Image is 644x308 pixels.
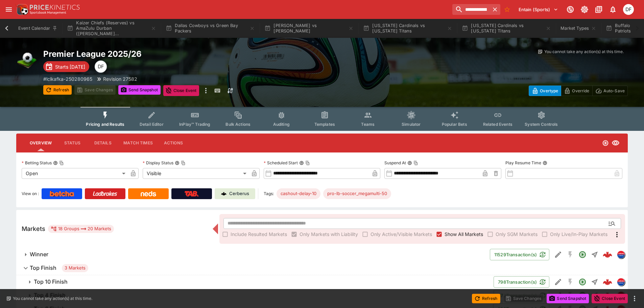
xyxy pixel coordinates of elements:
[30,264,56,271] h6: Top Finish
[163,85,199,96] button: Close Event
[221,191,226,196] img: Cerberus
[607,3,619,16] button: Notifications
[55,63,85,70] p: Starts [DATE]
[525,122,558,127] span: System Controls
[95,61,107,73] div: David Foster
[179,122,210,127] span: InPlay™ Trading
[445,231,483,238] span: Show All Markets
[601,275,614,289] a: 9aba6e53-6b57-4a04-9d13-08adc22cb9f4
[323,188,391,199] div: Betting Target: cerberus
[371,231,432,238] span: Only Active/Visible Markets
[603,250,612,259] img: logo-cerberus--red.svg
[305,161,310,165] button: Copy To Clipboard
[564,248,576,261] button: SGM Disabled
[53,161,58,165] button: Betting StatusCopy To Clipboard
[617,278,625,286] div: lclkafka
[413,161,418,165] button: Copy To Clipboard
[630,294,639,303] button: more
[623,4,634,15] div: David Foster
[617,251,625,258] img: lclkafka
[359,19,456,38] button: [US_STATE] Cardinals vs [US_STATE] Titans
[15,3,28,16] img: PriceKinetics Logo
[603,87,625,94] p: Auto-Save
[3,3,15,16] button: open drawer
[264,160,298,166] p: Scheduled Start
[50,191,74,196] img: Betcha
[496,231,538,238] span: Only SGM Markets
[277,188,320,199] div: Betting Target: cerberus
[505,160,541,166] p: Play Resume Time
[617,251,625,259] div: lclkafka
[490,249,549,260] button: 11529Transaction(s)
[24,135,57,151] button: Overview
[141,191,156,196] img: Neds
[361,122,375,127] span: Teams
[601,289,614,302] a: a6afb3d6-1e25-416d-92ae-c52b6cd15449
[592,294,628,303] button: Close Event
[22,188,39,199] label: View on :
[544,49,624,55] p: You cannot take any action(s) at this time.
[552,276,564,288] button: Edit Detail
[603,250,612,259] div: 584b33a4-e45e-4ff7-8777-4f87b4084c5f
[30,5,80,10] img: PriceKinetics
[43,85,72,95] button: Refresh
[550,231,607,238] span: Only Live/In-Play Markets
[16,49,38,70] img: soccer.png
[606,217,618,230] button: Open
[273,122,290,127] span: Auditing
[547,294,589,303] button: Send Snapshot
[181,161,186,165] button: Copy To Clipboard
[603,277,612,287] div: 9aba6e53-6b57-4a04-9d13-08adc22cb9f4
[602,140,609,146] svg: Open
[529,86,628,96] div: Start From
[472,294,500,303] button: Refresh
[576,276,589,288] button: Open
[229,190,249,197] p: Cerberus
[483,122,512,127] span: Related Events
[118,85,161,95] button: Send Snapshot
[13,295,92,302] p: You cannot take any action(s) at this time.
[277,190,320,197] span: cashout-delay-10
[578,278,587,286] svg: Open
[556,19,600,38] button: Market Types
[402,122,421,127] span: Simulator
[34,278,68,285] h6: Top 10 Finish
[202,85,210,96] button: more
[63,19,160,38] button: Kaizer Chiefs (Reserves) vs AmaZulu Durban ([PERSON_NAME]...
[16,289,494,302] button: Top 4 Finish
[314,122,335,127] span: Templates
[93,191,117,196] img: Ladbrokes
[22,168,128,179] div: Open
[529,86,561,96] button: Overtype
[543,161,547,165] button: Play Resume Time
[589,276,601,288] button: Straight
[299,161,304,165] button: Scheduled StartCopy To Clipboard
[561,86,592,96] button: Override
[16,261,628,275] button: Top Finish3 Markets
[564,276,576,288] button: SGM Disabled
[576,248,589,261] button: Open
[62,265,88,271] span: 3 Markets
[30,11,66,14] img: Sportsbook Management
[158,135,189,151] button: Actions
[22,225,45,233] h5: Markets
[612,139,620,147] svg: Visible
[185,191,199,196] img: TabNZ
[143,160,173,166] p: Display Status
[57,135,88,151] button: Status
[225,122,251,127] span: Bulk Actions
[384,160,406,166] p: Suspend At
[540,87,558,94] p: Overtype
[16,275,494,289] button: Top 10 Finish
[86,122,124,127] span: Pricing and Results
[264,188,274,199] label: Tags:
[51,225,111,233] div: 18 Groups 20 Markets
[442,122,467,127] span: Popular Bets
[572,87,589,94] p: Override
[578,251,587,259] svg: Open
[578,3,591,16] button: Toggle light/dark mode
[515,4,562,15] button: Select Tenant
[407,161,412,165] button: Suspend AtCopy To Clipboard
[601,248,614,261] a: 584b33a4-e45e-4ff7-8777-4f87b4084c5f
[458,19,555,38] button: [US_STATE] Cardinals vs [US_STATE] Titans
